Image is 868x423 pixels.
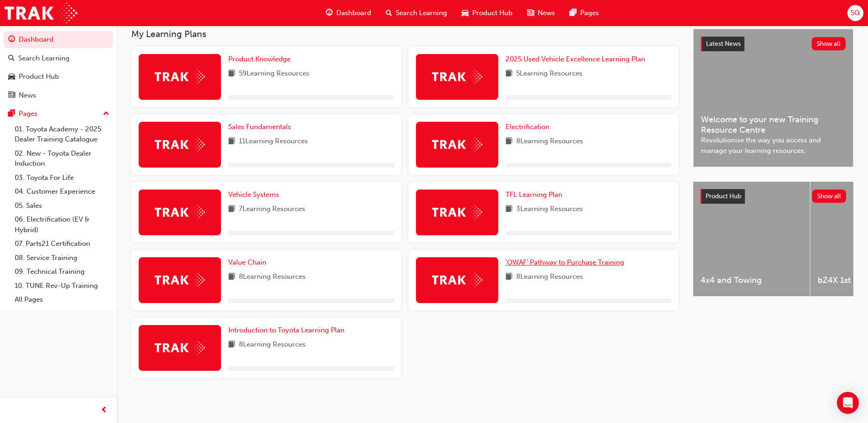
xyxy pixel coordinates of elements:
[11,212,113,237] a: 06. Electrification (EV & Hybrid)
[516,271,583,283] span: 8 Learning Resources
[527,7,534,19] span: news-icon
[5,3,77,23] img: Trak
[4,31,113,48] a: Dashboard
[538,8,555,18] span: News
[837,392,859,414] div: Open Intercom Messenger
[155,341,205,355] img: Trak
[19,90,36,101] div: News
[19,71,59,82] div: Product Hub
[228,190,279,199] span: Vehicle Systems
[506,190,562,199] span: TFL Learning Plan
[516,136,583,147] span: 8 Learning Resources
[228,271,235,283] span: book-icon
[155,70,205,84] img: Trak
[520,4,562,22] a: news-iconNews
[506,190,566,200] a: TFL Learning Plan
[570,7,577,19] span: pages-icon
[8,110,15,118] span: pages-icon
[701,135,846,156] span: Revolutionise the way you access and manage your learning resources.
[11,171,113,185] a: 03. Toyota For Life
[851,8,860,18] span: SQ
[454,4,520,22] a: car-iconProduct Hub
[155,137,205,152] img: Trak
[239,204,305,215] span: 7 Learning Resources
[239,271,306,283] span: 8 Learning Resources
[516,68,582,80] span: 5 Learning Resources
[228,326,345,334] span: Introduction to Toyota Learning Plan
[847,5,863,21] button: SQ
[812,190,846,203] button: Show all
[239,339,306,351] span: 8 Learning Resources
[506,204,512,215] span: book-icon
[506,54,649,65] a: 2025 Used Vehicle Excellence Learning Plan
[432,137,482,152] img: Trak
[103,108,109,120] span: up-icon
[336,8,371,18] span: Dashboard
[228,136,235,147] span: book-icon
[4,105,113,122] button: Pages
[239,136,308,147] span: 11 Learning Resources
[326,7,333,19] span: guage-icon
[706,192,741,200] span: Product Hub
[706,40,741,48] span: Latest News
[11,279,113,293] a: 10. TUNE Rev-Up Training
[228,68,235,80] span: book-icon
[506,122,553,132] a: Electrification
[432,205,482,219] img: Trak
[228,257,270,268] a: Value Chain
[228,54,294,65] a: Product Knowledge
[239,68,309,80] span: 59 Learning Resources
[4,29,113,105] button: DashboardSearch LearningProduct HubNews
[562,4,606,22] a: pages-iconPages
[228,339,235,351] span: book-icon
[378,4,454,22] a: search-iconSearch Learning
[19,108,38,119] div: Pages
[506,271,512,283] span: book-icon
[11,146,113,171] a: 02. New - Toyota Dealer Induction
[4,50,113,67] a: Search Learning
[701,114,846,135] span: Welcome to your new Training Resource Centre
[155,273,205,287] img: Trak
[580,8,599,18] span: Pages
[228,55,291,63] span: Product Knowledge
[228,123,291,131] span: Sales Fundamentals
[11,237,113,251] a: 07. Parts21 Certification
[432,273,482,287] img: Trak
[131,29,679,39] h3: My Learning Plans
[228,204,235,215] span: book-icon
[155,205,205,219] img: Trak
[462,7,469,19] span: car-icon
[4,68,113,85] a: Product Hub
[701,189,846,204] a: Product HubShow all
[11,265,113,279] a: 09. Technical Training
[812,37,846,50] button: Show all
[506,68,512,80] span: book-icon
[693,29,853,167] a: Latest NewsShow allWelcome to your new Training Resource CentreRevolutionise the way you access a...
[432,70,482,84] img: Trak
[506,123,550,131] span: Electrification
[4,87,113,104] a: News
[8,54,15,63] span: search-icon
[396,8,447,18] span: Search Learning
[318,4,378,22] a: guage-iconDashboard
[506,257,628,268] a: 'OWAF' Pathway to Purchase Training
[506,55,645,63] span: 2025 Used Vehicle Excellence Learning Plan
[11,293,113,307] a: All Pages
[11,251,113,265] a: 08. Service Training
[8,36,15,44] span: guage-icon
[8,73,15,81] span: car-icon
[516,204,583,215] span: 3 Learning Resources
[701,37,846,51] a: Latest NewsShow all
[8,92,15,100] span: news-icon
[693,182,810,296] a: 4x4 and Towing
[101,405,108,416] span: prev-icon
[472,8,512,18] span: Product Hub
[701,275,803,286] span: 4x4 and Towing
[18,53,70,64] div: Search Learning
[506,136,512,147] span: book-icon
[386,7,392,19] span: search-icon
[11,184,113,199] a: 04. Customer Experience
[506,258,624,266] span: 'OWAF' Pathway to Purchase Training
[228,190,283,200] a: Vehicle Systems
